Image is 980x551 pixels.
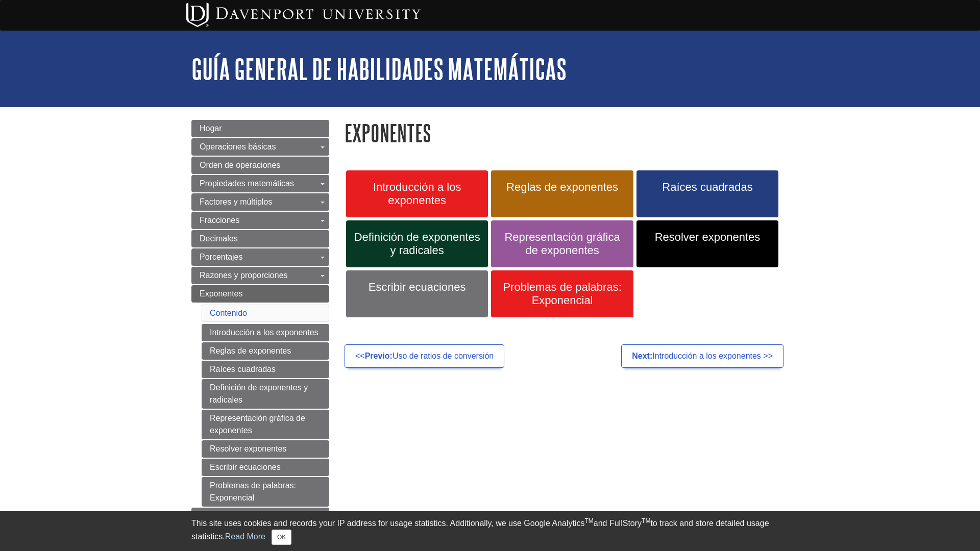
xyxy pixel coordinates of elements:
[202,410,329,439] a: Representación gráfica de exponentes
[354,231,480,257] span: Definición de exponentes y radicales
[200,216,239,224] span: Fracciones
[272,530,291,545] button: Close
[200,161,280,169] span: Orden de operaciones
[345,344,504,368] a: <<Previo:Uso de ratios de conversión
[491,270,633,317] a: Problemas de palabras: Exponencial
[636,220,778,267] a: Resolver exponentes
[202,379,329,409] a: Definición de exponentes y radicales
[200,253,243,261] span: Porcentajes
[225,532,265,541] a: Read More
[491,170,633,217] a: Reglas de exponentes
[200,124,222,133] span: Hogar
[642,517,650,524] sup: TM
[346,270,488,317] a: Escribir ecuaciones
[644,181,771,194] span: Raíces cuadradas
[202,477,329,507] a: Problemas de palabras: Exponencial
[191,248,329,266] a: Porcentajes
[191,212,329,229] a: Fracciones
[354,281,480,294] span: Escribir ecuaciones
[584,517,593,524] sup: TM
[202,440,329,458] a: Resolver exponentes
[191,267,329,284] a: Razones y proporciones
[200,179,294,188] span: Propiedades matemáticas
[354,181,480,207] span: Introducción a los exponentes
[346,170,488,217] a: Introducción a los exponentes
[202,342,329,360] a: Reglas de exponentes
[346,220,488,267] a: Definición de exponentes y radicales
[644,231,771,244] span: Resolver exponentes
[345,120,789,146] h1: Exponentes
[186,3,421,27] img: Davenport University
[210,309,247,317] a: Contenido
[499,281,625,307] span: Problemas de palabras: Exponencial
[191,193,329,211] a: Factores y múltiplos
[200,197,272,206] span: Factores y múltiplos
[202,324,329,341] a: Introducción a los exponentes
[200,289,243,298] span: Exponentes
[636,170,778,217] a: Raíces cuadradas
[202,459,329,476] a: Escribir ecuaciones
[499,231,625,257] span: Representación gráfica de exponentes
[191,138,329,156] a: Operaciones básicas
[191,517,789,545] div: This site uses cookies and records your IP address for usage statistics. Additionally, we use Goo...
[191,175,329,192] a: Propiedades matemáticas
[191,508,329,525] a: Notación científica
[191,120,329,137] a: Hogar
[191,230,329,247] a: Decimales
[499,181,625,194] span: Reglas de exponentes
[202,361,329,378] a: Raíces cuadradas
[632,352,652,360] strong: Next:
[365,352,393,360] strong: Previo:
[200,142,276,151] span: Operaciones básicas
[621,344,783,368] a: Next:Introducción a los exponentes >>
[491,220,633,267] a: Representación gráfica de exponentes
[200,234,238,243] span: Decimales
[191,285,329,303] a: Exponentes
[200,271,288,280] span: Razones y proporciones
[191,53,567,85] a: Guía general de habilidades matemáticas
[191,157,329,174] a: Orden de operaciones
